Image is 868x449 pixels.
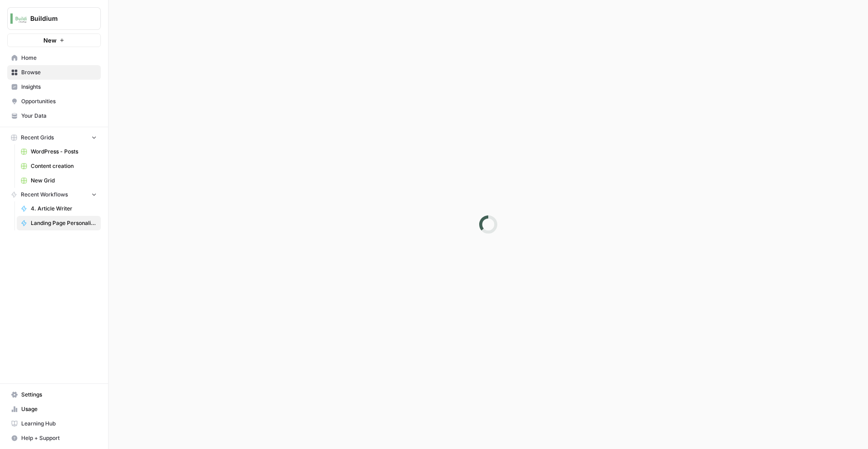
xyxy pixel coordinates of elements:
span: Content creation [31,162,97,170]
span: Landing Page Personalization Test [31,219,97,227]
button: Recent Workflows [7,188,101,201]
img: Buildium Logo [10,10,27,27]
span: Help + Support [21,434,97,442]
a: Settings [7,387,101,402]
span: Recent Workflows [21,191,68,199]
span: Buildium [30,14,85,23]
button: Recent Grids [7,131,101,144]
span: Browse [21,68,97,76]
a: Landing Page Personalization Test [17,216,101,230]
a: Opportunities [7,94,101,109]
a: New Grid [17,173,101,188]
a: 4. Article Writer [17,201,101,216]
button: New [7,33,101,47]
span: Opportunities [21,97,97,105]
span: Your Data [21,112,97,120]
span: 4. Article Writer [31,205,97,213]
button: Workspace: Buildium [7,7,101,30]
span: Settings [21,391,97,399]
span: New Grid [31,177,97,185]
span: Usage [21,405,97,413]
span: Insights [21,83,97,91]
a: Learning Hub [7,416,101,431]
span: New [43,36,57,45]
span: Learning Hub [21,420,97,428]
span: Home [21,54,97,62]
span: WordPress - Posts [31,148,97,156]
button: Help + Support [7,431,101,445]
span: Recent Grids [21,134,54,142]
a: Browse [7,65,101,80]
a: Insights [7,80,101,94]
a: Usage [7,402,101,416]
a: Content creation [17,159,101,173]
a: Your Data [7,109,101,123]
a: Home [7,51,101,65]
a: WordPress - Posts [17,144,101,159]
